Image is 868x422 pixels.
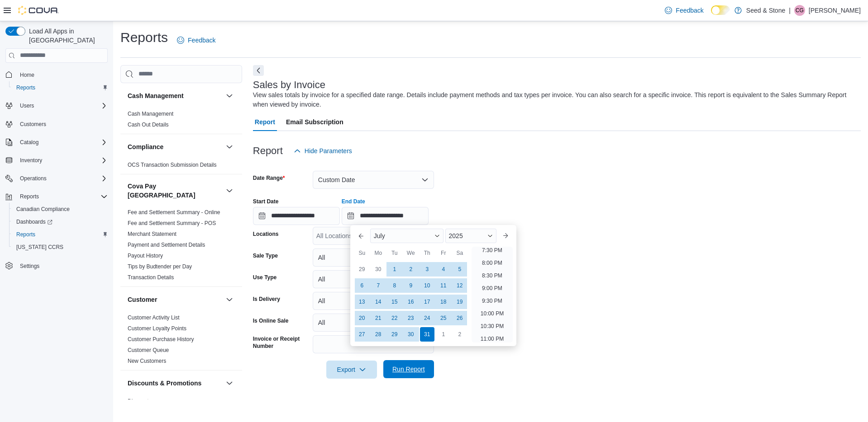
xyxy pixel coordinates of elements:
[128,357,166,365] span: New Customers
[128,336,194,342] a: Customer Purchase History
[16,118,108,130] span: Customers
[313,292,434,310] button: All
[13,242,67,253] a: [US_STATE] CCRS
[404,278,418,293] div: day-9
[371,295,386,309] div: day-14
[2,172,111,185] button: Operations
[445,229,497,243] div: Button. Open the year selector. 2025 is currently selected.
[2,68,111,81] button: Home
[796,5,804,16] span: CG
[2,99,111,112] button: Users
[16,69,108,80] span: Home
[477,333,507,344] li: 11:00 PM
[478,245,506,256] li: 7:30 PM
[128,274,174,281] a: Transaction Details
[16,155,108,166] span: Inventory
[420,295,434,309] div: day-17
[18,6,59,15] img: Cova
[188,36,215,45] span: Feedback
[2,190,111,203] button: Reports
[746,5,785,16] p: Seed & Stone
[20,193,39,200] span: Reports
[128,142,222,151] button: Compliance
[120,28,168,47] h1: Reports
[789,5,791,16] p: |
[128,91,222,100] button: Cash Management
[355,278,369,293] div: day-6
[355,246,369,260] div: Su
[794,5,805,16] div: Chris Grzywacz
[387,278,402,293] div: day-8
[13,82,108,93] span: Reports
[383,360,434,378] button: Run Report
[453,295,467,309] div: day-19
[420,246,434,260] div: Th
[13,82,39,93] a: Reports
[16,70,38,80] a: Home
[173,31,219,49] a: Feedback
[711,15,711,15] span: Dark Mode
[13,242,108,253] span: Washington CCRS
[16,191,108,202] span: Reports
[20,175,47,182] span: Operations
[453,278,467,293] div: day-12
[342,198,365,205] label: End Date
[404,311,418,325] div: day-23
[478,258,506,268] li: 8:00 PM
[13,216,56,227] a: Dashboards
[290,142,356,160] button: Hide Parameters
[2,117,111,131] button: Customers
[128,230,176,238] span: Merchant Statement
[16,137,42,148] button: Catalog
[453,262,467,277] div: day-5
[13,204,108,215] span: Canadian Compliance
[387,262,402,277] div: day-1
[436,278,451,293] div: day-11
[128,182,222,200] h3: Cova Pay [GEOGRAPHIC_DATA]
[128,110,173,117] span: Cash Management
[436,311,451,325] div: day-25
[13,229,39,240] a: Reports
[387,327,402,342] div: day-29
[9,216,111,228] a: Dashboards
[420,278,434,293] div: day-10
[20,157,42,164] span: Inventory
[224,90,235,101] button: Cash Management
[16,84,35,91] span: Reports
[16,191,43,202] button: Reports
[128,379,222,388] button: Discounts & Promotions
[449,232,463,239] span: 2025
[420,311,434,325] div: day-24
[371,311,386,325] div: day-21
[472,247,513,342] ul: Time
[313,314,434,332] button: All
[313,270,434,288] button: All
[128,231,176,237] a: Merchant Statement
[253,335,309,350] label: Invoice or Receipt Number
[224,378,235,389] button: Discounts & Promotions
[313,249,434,267] button: All
[120,312,242,370] div: Customer
[253,90,856,109] div: View sales totals by invoice for a specified date range. Details include payment methods and tax ...
[392,365,425,374] span: Run Report
[120,207,242,286] div: Cova Pay [GEOGRAPHIC_DATA]
[478,283,506,294] li: 9:00 PM
[9,203,111,216] button: Canadian Compliance
[16,261,43,272] a: Settings
[16,231,35,238] span: Reports
[453,327,467,342] div: day-2
[326,361,377,379] button: Export
[16,173,50,184] button: Operations
[128,398,152,404] a: Discounts
[420,327,434,342] div: day-31
[128,325,186,332] a: Customer Loyalty Points
[354,229,368,243] button: Previous Month
[25,27,108,45] span: Load All Apps in [GEOGRAPHIC_DATA]
[498,229,513,243] button: Next month
[436,246,451,260] div: Fr
[253,207,340,225] input: Press the down key to open a popover containing a calendar.
[387,246,402,260] div: Tu
[420,262,434,277] div: day-3
[404,262,418,277] div: day-2
[128,314,180,321] a: Customer Activity List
